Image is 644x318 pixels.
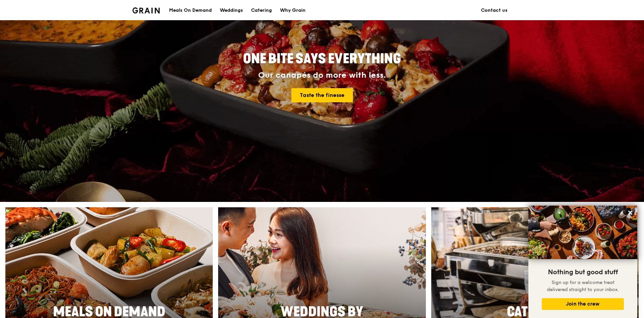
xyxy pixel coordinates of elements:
span: Sign up for a welcome treat delivered straight to your inbox. [547,280,619,292]
span: Nothing but good stuff [548,268,618,276]
span: ONE BITE SAYS EVERYTHING [243,51,401,67]
div: Catering [251,0,272,21]
a: Contact us [477,0,512,21]
div: Our canapés do more with less. [201,71,443,80]
a: Why Grain [276,0,310,21]
button: Join the crew [542,298,624,310]
div: Meals On Demand [169,0,212,21]
img: DSC07876-Edit02-Large.jpeg [528,206,637,259]
div: Weddings [220,0,243,21]
a: Weddings [216,0,247,21]
div: Why Grain [280,0,306,21]
a: Taste the finesse [291,88,353,102]
button: Close [625,207,636,218]
a: Catering [247,0,276,21]
img: Grain [132,7,160,13]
